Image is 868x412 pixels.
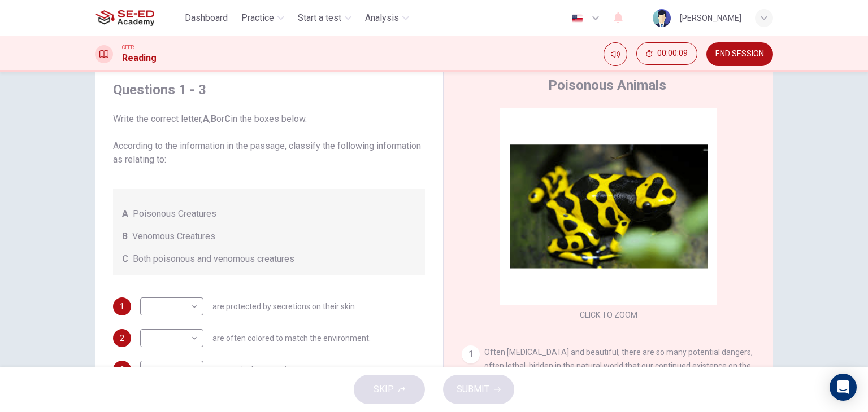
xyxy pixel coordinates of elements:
span: Poisonous Creatures [133,207,216,221]
img: Profile picture [653,9,671,27]
b: B [211,113,216,124]
span: Write the correct letter, , or in the boxes below. According to the information in the passage, c... [113,112,425,166]
span: Both poisonous and venomous creatures [133,252,294,266]
a: SE-ED Academy logo [95,7,180,29]
span: END SESSION [715,50,764,59]
span: Often [MEDICAL_DATA] and beautiful, there are so many potential dangers, often lethal, hidden in ... [462,348,753,411]
span: Venomous Creatures [132,230,215,243]
span: Practice [241,11,274,25]
span: are protected by secretions on their skin. [212,303,357,310]
b: A [203,113,209,124]
div: Mute [604,42,627,66]
div: [PERSON_NAME] [680,11,741,25]
span: Analysis [365,11,399,25]
span: A [122,207,128,221]
span: CEFR [122,43,134,51]
div: Open Intercom Messenger [830,374,857,401]
span: are often colored to match the environment. [212,334,371,342]
span: B [122,230,128,243]
button: Practice [237,8,289,28]
span: C [122,252,128,266]
h4: Poisonous Animals [548,76,666,94]
button: Dashboard [180,8,232,28]
button: Analysis [361,8,414,28]
img: SE-ED Academy logo [95,7,154,29]
h4: Questions 1 - 3 [113,81,425,99]
button: Start a test [293,8,356,28]
span: aggressively use toxins. [212,366,297,374]
div: Hide [636,42,697,66]
div: 1 [462,345,480,363]
h1: Reading [122,51,157,65]
b: C [224,113,231,124]
span: Start a test [298,11,341,25]
button: END SESSION [706,42,773,66]
span: 2 [120,334,124,342]
span: 00:00:09 [657,49,688,58]
span: 1 [120,303,124,310]
span: 3 [120,366,124,374]
button: 00:00:09 [636,42,697,65]
span: Dashboard [185,11,228,25]
img: en [570,14,584,23]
